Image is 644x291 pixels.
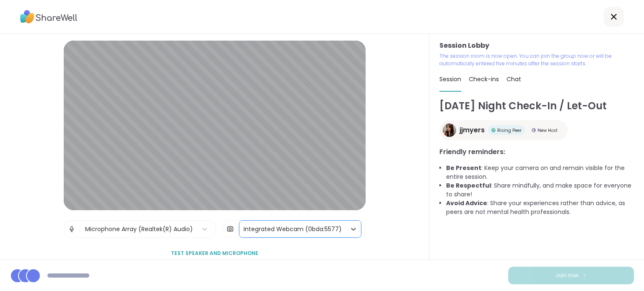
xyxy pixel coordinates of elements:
button: Test speaker and microphone [168,245,262,262]
button: Join now [508,267,634,284]
span: | [237,221,239,237]
div: Microphone Array (Realtek(R) Audio) [85,225,193,234]
span: Test speaker and microphone [171,250,258,257]
span: Check-ins [469,75,499,83]
img: ShareWell Logo [20,7,78,26]
b: Be Present [446,164,481,172]
span: jjmyers [460,125,485,135]
img: ShareWell Logomark [582,273,587,278]
span: Join now [556,272,579,279]
span: New Host [538,127,558,134]
a: jjmyersjjmyersRising PeerRising PeerNew HostNew Host [439,120,568,140]
img: Microphone [68,221,75,237]
b: Avoid Advice [446,199,487,207]
div: Integrated Webcam (0bda:5577) [244,225,342,234]
span: Session [439,75,461,83]
span: Chat [506,75,521,83]
img: New Host [532,128,536,132]
span: | [79,221,81,237]
h3: Friendly reminders: [439,147,634,157]
b: Be Respectful [446,181,491,190]
span: Rising Peer [497,127,522,134]
img: Rising Peer [491,128,496,132]
h1: [DATE] Night Check-In / Let-Out [439,98,634,113]
li: : Share mindfully, and make space for everyone to share! [446,181,634,199]
img: jjmyers [443,124,456,137]
h3: Session Lobby [439,41,634,51]
li: : Keep your camera on and remain visible for the entire session. [446,164,634,181]
p: The session room is now open. You can join the group now or will be automatically entered five mi... [439,52,634,67]
li: : Share your experiences rather than advice, as peers are not mental health professionals. [446,199,634,216]
img: Camera [226,221,234,237]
